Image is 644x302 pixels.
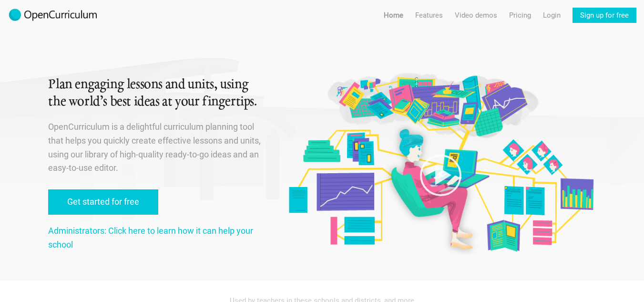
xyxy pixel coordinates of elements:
[48,226,253,250] a: Administrators: Click here to learn how it can help your school
[8,8,98,23] img: 2017-logo-m.png
[48,189,158,215] a: Get started for free
[455,8,497,23] a: Video demos
[509,8,531,23] a: Pricing
[48,120,264,175] p: OpenCurriculum is a delightful curriculum planning tool that helps you quickly create effective l...
[384,8,403,23] a: Home
[572,8,636,23] a: Sign up for free
[415,8,443,23] a: Features
[543,8,561,23] a: Login
[48,76,264,111] h1: Plan engaging lessons and units, using the world’s best ideas at your fingertips.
